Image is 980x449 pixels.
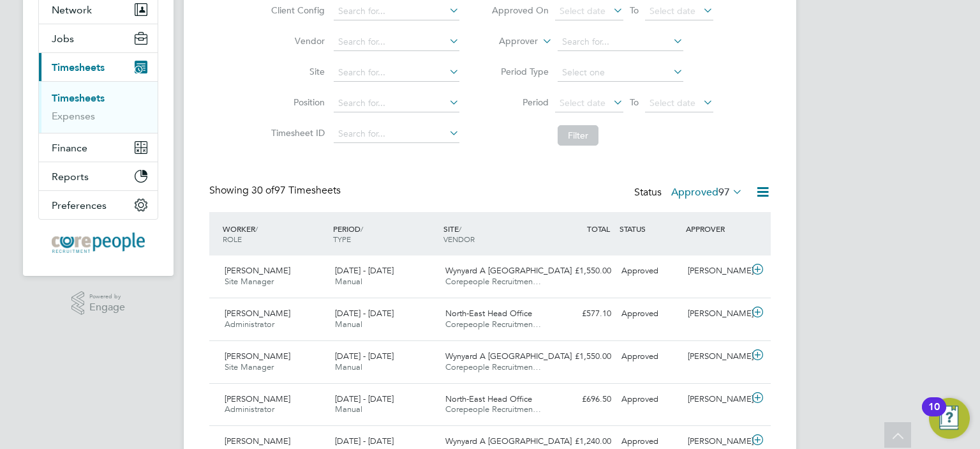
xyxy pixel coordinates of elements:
[39,133,158,162] button: Finance
[267,66,325,77] label: Site
[491,4,549,16] label: Approved On
[335,404,362,415] span: Manual
[335,276,362,287] span: Manual
[587,224,610,234] span: TOTAL
[39,191,158,219] button: Preferences
[89,302,125,313] span: Engage
[459,224,461,234] span: /
[650,5,695,17] span: Select date
[225,351,290,361] span: [PERSON_NAME]
[550,261,616,282] div: £1,550.00
[255,224,258,234] span: /
[445,308,532,319] span: North-East Head Office
[445,404,541,415] span: Corepeople Recruitmen…
[335,319,362,330] span: Manual
[225,308,290,319] span: [PERSON_NAME]
[219,217,330,250] div: WORKER
[39,162,158,190] button: Reports
[929,398,970,439] button: Open Resource Center, 10 new notifications
[616,346,683,367] div: Approved
[335,351,394,361] span: [DATE] - [DATE]
[52,92,105,104] a: Timesheets
[626,94,642,110] span: To
[225,404,274,415] span: Administrator
[52,33,74,45] span: Jobs
[683,346,749,367] div: [PERSON_NAME]
[440,217,551,250] div: SITE
[52,4,92,16] span: Network
[683,389,749,410] div: [PERSON_NAME]
[333,234,351,244] span: TYPE
[558,125,598,146] button: Filter
[225,265,290,276] span: [PERSON_NAME]
[671,186,743,199] label: Approved
[52,199,107,211] span: Preferences
[39,53,158,81] button: Timesheets
[335,393,394,404] span: [DATE] - [DATE]
[683,261,749,282] div: [PERSON_NAME]
[267,127,325,139] label: Timesheet ID
[928,407,940,423] div: 10
[491,66,549,77] label: Period Type
[225,436,290,446] span: [PERSON_NAME]
[445,351,572,361] span: Wynyard A [GEOGRAPHIC_DATA]
[683,217,749,240] div: APPROVER
[38,232,158,253] a: Go to home page
[616,261,683,282] div: Approved
[560,97,605,109] span: Select date
[225,276,274,287] span: Site Manager
[491,96,549,108] label: Period
[550,346,616,367] div: £1,550.00
[445,436,572,446] span: Wynyard A [GEOGRAPHIC_DATA]
[335,436,394,446] span: [DATE] - [DATE]
[480,35,538,48] label: Approver
[718,186,730,199] span: 97
[445,361,541,372] span: Corepeople Recruitmen…
[52,171,89,183] span: Reports
[52,61,105,73] span: Timesheets
[445,276,541,287] span: Corepeople Recruitmen…
[52,232,145,253] img: corepeople-logo-retina.png
[52,110,95,122] a: Expenses
[616,217,683,240] div: STATUS
[89,291,125,302] span: Powered by
[334,95,459,112] input: Search for...
[616,389,683,410] div: Approved
[650,97,695,109] span: Select date
[334,125,459,143] input: Search for...
[267,4,325,16] label: Client Config
[445,393,532,404] span: North-East Head Office
[626,2,642,19] span: To
[225,393,290,404] span: [PERSON_NAME]
[445,265,572,276] span: Wynyard A [GEOGRAPHIC_DATA]
[267,35,325,47] label: Vendor
[335,361,362,372] span: Manual
[209,184,343,197] div: Showing
[251,184,274,197] span: 30 of
[334,33,459,51] input: Search for...
[251,184,341,197] span: 97 Timesheets
[225,319,274,330] span: Administrator
[560,5,605,17] span: Select date
[550,303,616,324] div: £577.10
[71,291,126,316] a: Powered byEngage
[334,3,459,20] input: Search for...
[558,64,683,82] input: Select one
[335,308,394,319] span: [DATE] - [DATE]
[443,234,475,244] span: VENDOR
[39,81,158,133] div: Timesheets
[335,265,394,276] span: [DATE] - [DATE]
[225,361,274,372] span: Site Manager
[445,319,541,330] span: Corepeople Recruitmen…
[550,389,616,410] div: £696.50
[39,24,158,52] button: Jobs
[360,224,363,234] span: /
[683,303,749,324] div: [PERSON_NAME]
[330,217,440,250] div: PERIOD
[634,184,745,202] div: Status
[334,64,459,82] input: Search for...
[223,234,242,244] span: ROLE
[267,96,325,108] label: Position
[52,142,87,154] span: Finance
[558,33,683,51] input: Search for...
